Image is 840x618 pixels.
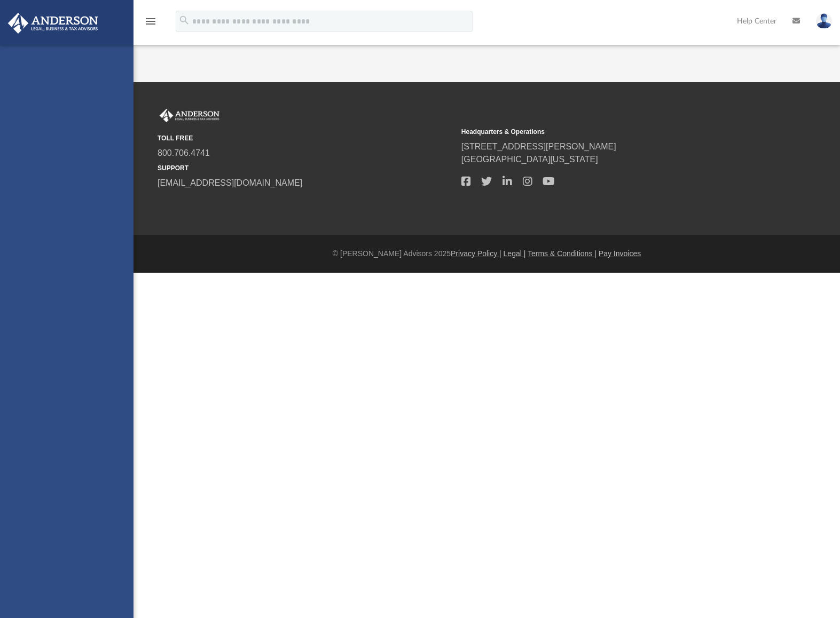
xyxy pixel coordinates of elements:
div: © [PERSON_NAME] Advisors 2025 [134,248,840,259]
a: 800.706.4741 [158,148,210,157]
a: [EMAIL_ADDRESS][DOMAIN_NAME] [158,178,302,187]
i: menu [144,15,157,28]
a: [GEOGRAPHIC_DATA][US_STATE] [461,155,598,164]
a: Privacy Policy | [451,249,501,258]
img: Anderson Advisors Platinum Portal [158,109,222,123]
a: Legal | [504,249,526,258]
a: Terms & Conditions | [528,249,596,258]
img: User Pic [816,13,832,29]
img: Anderson Advisors Platinum Portal [5,13,101,34]
a: [STREET_ADDRESS][PERSON_NAME] [461,142,616,151]
a: Pay Invoices [599,249,641,258]
small: Headquarters & Operations [461,127,758,137]
small: SUPPORT [158,163,454,173]
i: search [178,14,190,26]
a: menu [144,20,157,28]
small: TOLL FREE [158,133,454,143]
